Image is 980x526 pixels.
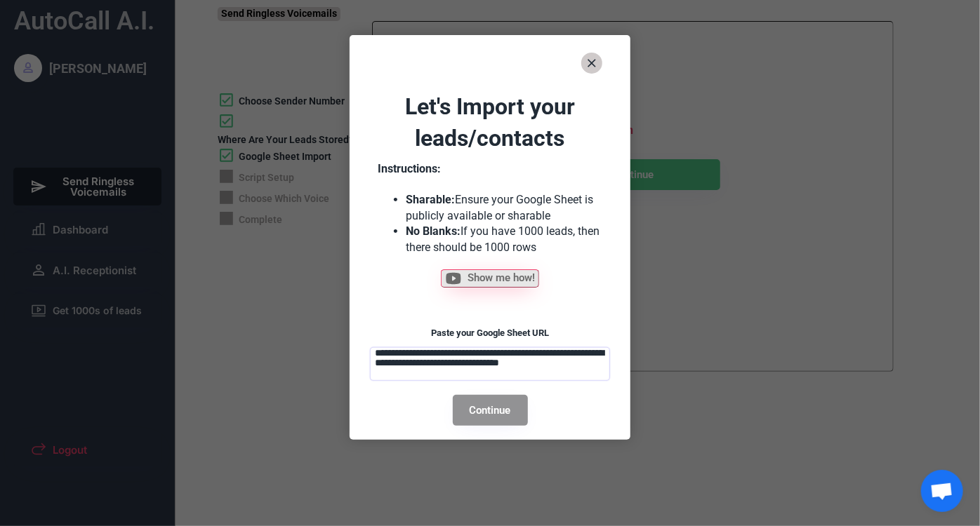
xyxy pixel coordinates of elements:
[406,224,461,238] strong: No Blanks:
[405,93,581,151] font: Let's Import your leads/contacts
[921,470,963,512] a: Open chat
[468,273,535,283] span: Show me how!
[406,193,455,206] strong: Sharable:
[378,162,441,175] strong: Instructions:
[406,224,602,255] li: If you have 1000 leads, then there should be 1000 rows
[453,395,528,426] button: Continue
[441,269,539,288] button: Show me how!
[431,328,549,338] font: Paste your Google Sheet URL
[406,192,602,224] li: Ensure your Google Sheet is publicly available or sharable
